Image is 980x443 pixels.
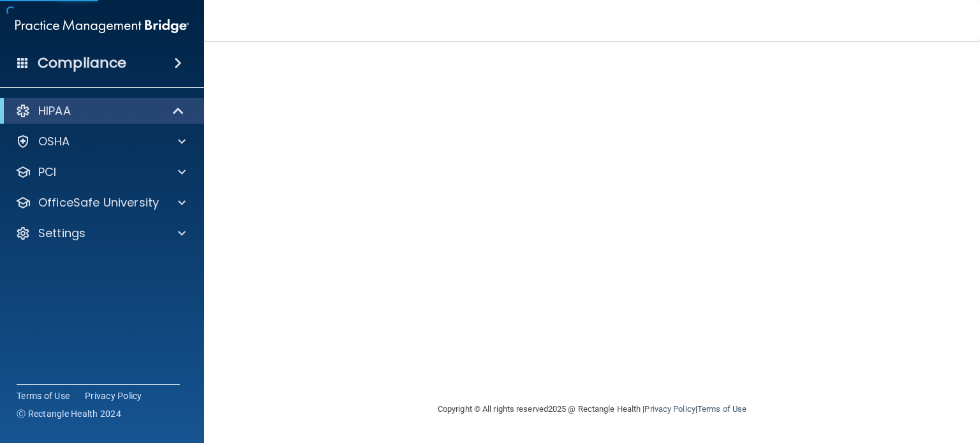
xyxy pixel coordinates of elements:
a: Terms of Use [697,404,746,414]
a: OfficeSafe University [15,195,186,210]
a: Settings [15,226,186,241]
p: OfficeSafe University [38,195,159,210]
span: Ⓒ Rectangle Health 2024 [17,407,121,420]
h4: Compliance [38,54,126,72]
img: PMB logo [15,13,189,39]
p: PCI [38,164,56,180]
div: Copyright © All rights reserved 2025 @ Rectangle Health | | [359,389,825,430]
p: HIPAA [38,103,71,119]
a: Terms of Use [17,389,70,402]
a: Privacy Policy [85,389,142,402]
a: HIPAA [15,103,185,119]
p: Settings [38,226,85,241]
a: OSHA [15,134,186,149]
a: PCI [15,164,186,180]
p: OSHA [38,134,70,149]
a: Privacy Policy [644,404,695,414]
